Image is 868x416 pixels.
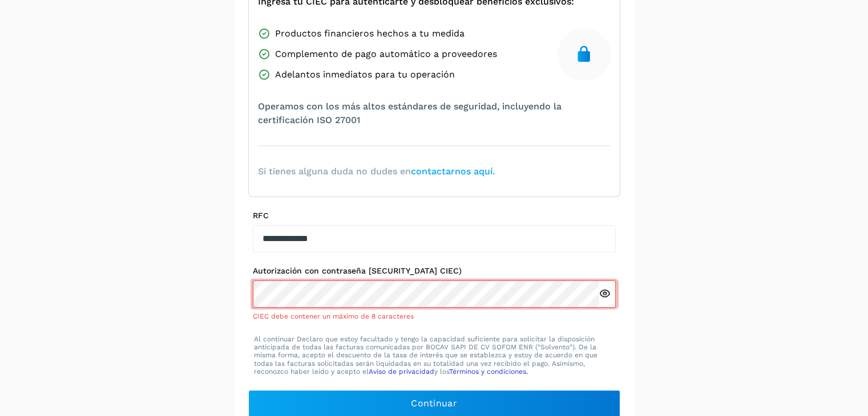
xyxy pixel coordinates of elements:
label: Autorización con contraseña [SECURITY_DATA] CIEC) [253,266,616,276]
span: Operamos con los más altos estándares de seguridad, incluyendo la certificación ISO 27001 [258,100,611,127]
a: Aviso de privacidad [369,368,434,376]
span: CIEC debe contener un máximo de 8 caracteres [253,312,414,320]
p: Al continuar Declaro que estoy facultado y tengo la capacidad suficiente para solicitar la dispos... [254,335,615,376]
img: secure [575,45,593,63]
a: contactarnos aquí. [411,166,495,177]
label: RFC [253,211,616,221]
span: Complemento de pago automático a proveedores [275,47,497,61]
span: Si tienes alguna duda no dudes en [258,165,495,178]
span: Adelantos inmediatos para tu operación [275,68,455,81]
span: Continuar [411,397,457,410]
span: Productos financieros hechos a tu medida [275,27,465,40]
a: Términos y condiciones. [449,368,528,376]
